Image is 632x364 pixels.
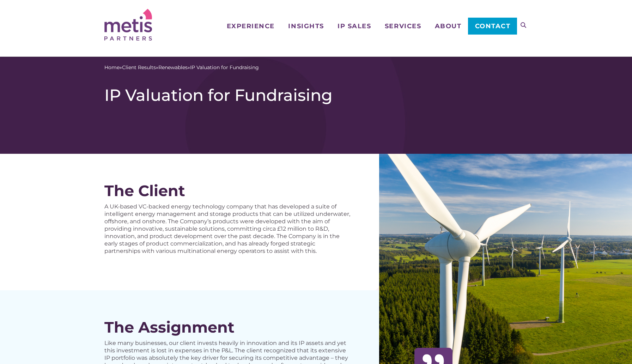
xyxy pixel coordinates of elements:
[104,64,120,71] a: Home
[104,318,351,336] div: The Assignment
[435,23,462,29] span: About
[288,23,324,29] span: Insights
[475,23,511,29] span: Contact
[104,203,351,255] p: A UK-based VC-backed energy technology company that has developed a suite of intelligent energy m...
[338,23,371,29] span: IP Sales
[158,64,188,71] a: Renewables
[104,85,528,105] h1: IP Valuation for Fundraising
[104,9,152,41] img: Metis Partners
[468,18,517,35] a: Contact
[104,182,351,199] div: The Client
[385,23,421,29] span: Services
[122,64,156,71] a: Client Results
[616,348,628,360] span: Back to Top
[190,64,259,71] span: IP Valuation for Fundraising
[227,23,275,29] span: Experience
[104,64,259,71] span: » » »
